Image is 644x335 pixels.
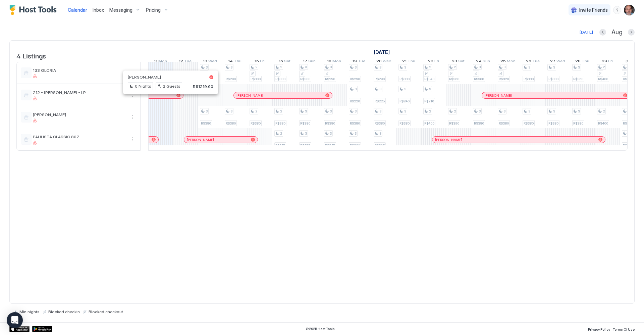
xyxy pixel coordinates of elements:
[624,57,640,67] a: August 30, 2025
[275,121,285,126] span: R$380
[305,65,307,69] span: 3
[128,69,136,77] div: menu
[9,5,60,15] div: Host Tools Logo
[128,135,136,143] button: More options
[163,83,180,89] span: 2 Guests
[230,65,232,69] span: 3
[193,84,213,89] span: R$1219.60
[424,121,434,126] span: R$400
[474,77,484,81] span: R$360
[355,65,357,69] span: 3
[499,57,517,67] a: August 25, 2025
[402,58,407,65] span: 21
[428,58,433,65] span: 22
[280,131,282,136] span: 2
[449,77,459,81] span: R$360
[350,99,360,103] span: R$220
[599,29,606,36] button: Previous month
[575,58,581,65] span: 28
[613,325,635,332] a: Terms Of Use
[154,58,157,65] span: 11
[33,112,125,117] span: [PERSON_NAME]
[372,47,391,57] a: August 1, 2025
[128,91,136,99] button: More options
[135,83,151,89] span: 6 Nights
[553,65,555,69] span: 3
[355,109,357,113] span: 3
[32,326,52,332] a: Google Play Store
[33,134,125,139] span: PAULISTA CLASSIC 807
[128,135,136,143] div: menu
[476,58,482,65] span: 24
[275,77,285,81] span: R$330
[578,65,580,69] span: 3
[275,143,285,148] span: R$215
[251,121,261,126] span: R$380
[305,109,307,113] span: 3
[628,29,635,36] button: Next month
[624,5,635,15] div: User profile
[426,57,441,67] a: August 22, 2025
[177,57,193,67] a: August 12, 2025
[152,57,169,67] a: August 11, 2025
[424,99,434,103] span: R$210
[355,131,357,136] span: 3
[89,309,123,314] span: Blocked checkout
[375,121,385,126] span: R$380
[48,309,80,314] span: Blocked checkin
[429,109,431,113] span: 2
[613,6,621,14] div: menu
[379,87,381,91] span: 3
[503,109,505,113] span: 3
[499,121,509,126] span: R$380
[206,109,208,113] span: 3
[404,87,406,91] span: 3
[623,121,633,126] span: R$400
[503,65,505,69] span: 3
[608,58,613,65] span: Fri
[306,327,335,331] span: © 2025 Host Tools
[355,87,357,91] span: 3
[602,58,607,65] span: 29
[379,109,381,113] span: 3
[128,75,161,80] span: [PERSON_NAME]
[255,58,259,65] span: 15
[424,77,434,81] span: R$340
[588,327,610,331] span: Privacy Policy
[474,121,484,126] span: R$380
[260,58,265,65] span: Fri
[375,77,385,81] span: R$290
[452,58,457,65] span: 23
[279,58,283,65] span: 16
[450,57,466,67] a: August 23, 2025
[9,326,30,332] a: App Store
[201,57,219,67] a: August 13, 2025
[280,65,282,69] span: 2
[109,7,132,13] span: Messaging
[548,121,558,126] span: R$380
[353,58,357,65] span: 19
[236,93,264,98] span: [PERSON_NAME]
[330,109,332,113] span: 3
[598,121,608,126] span: R$400
[603,109,605,113] span: 2
[226,121,236,126] span: R$380
[623,143,633,148] span: R$240
[579,7,608,13] span: Invite Friends
[128,91,136,99] div: menu
[325,57,343,67] a: August 18, 2025
[255,65,257,69] span: 2
[399,77,410,81] span: R$330
[434,58,439,65] span: Fri
[429,87,431,91] span: 3
[93,6,104,13] a: Inbox
[158,58,167,65] span: Mon
[255,109,257,113] span: 2
[483,58,490,65] span: Sun
[429,65,431,69] span: 2
[507,58,516,65] span: Mon
[449,121,459,126] span: R$390
[351,57,367,67] a: August 19, 2025
[528,109,530,113] span: 3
